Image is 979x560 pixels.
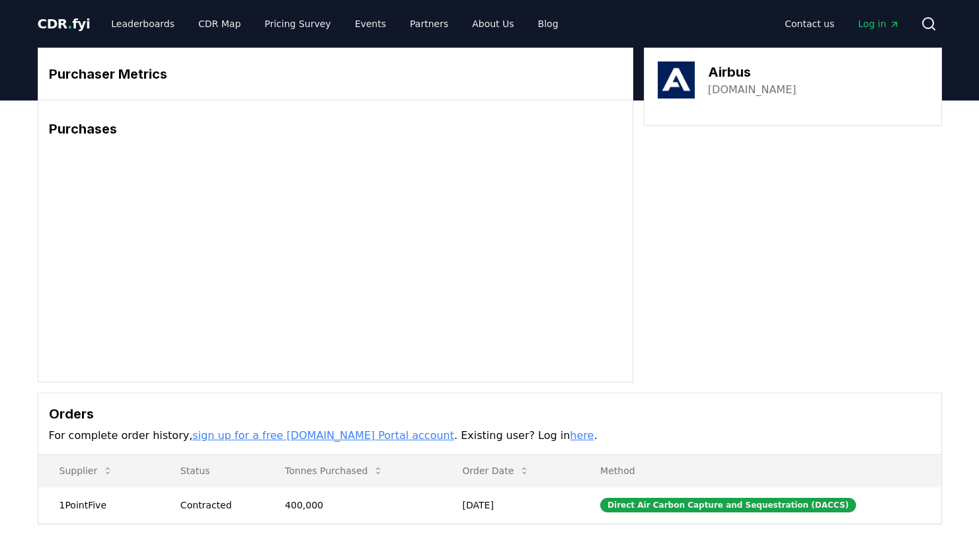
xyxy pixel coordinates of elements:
[344,12,397,36] a: Events
[49,64,622,84] h3: Purchaser Metrics
[38,16,91,32] span: CDR fyi
[188,12,251,36] a: CDR Map
[570,429,594,442] a: here
[192,429,454,442] a: sign up for a free [DOMAIN_NAME] Portal account
[38,487,159,523] td: 1PointFive
[100,12,185,36] a: Leaderboards
[274,458,394,484] button: Tonnes Purchased
[847,12,910,36] a: Log in
[708,82,797,98] a: [DOMAIN_NAME]
[180,499,253,512] div: Contracted
[399,12,459,36] a: Partners
[49,458,124,484] button: Supplier
[590,464,930,477] p: Method
[170,464,253,477] p: Status
[49,428,931,444] p: For complete order history, . Existing user? Log in .
[452,458,541,484] button: Order Date
[254,12,341,36] a: Pricing Survey
[461,12,524,36] a: About Us
[100,12,568,36] nav: Main
[264,487,441,523] td: 400,000
[658,61,695,99] img: Airbus-logo
[600,498,856,512] div: Direct Air Carbon Capture and Sequestration (DACCS)
[49,119,622,139] h3: Purchases
[858,17,899,30] span: Log in
[528,12,569,36] a: Blog
[708,62,797,82] h3: Airbus
[38,15,91,33] a: CDR.fyi
[774,12,845,36] a: Contact us
[774,12,910,36] nav: Main
[49,404,931,424] h3: Orders
[67,16,72,32] span: .
[442,487,580,523] td: [DATE]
